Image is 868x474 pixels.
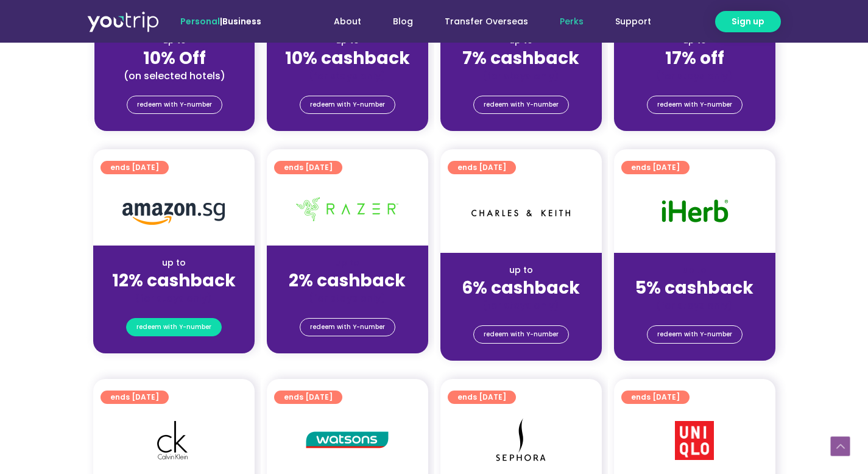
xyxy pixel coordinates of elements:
[657,96,732,113] span: redeem with Y-number
[294,10,667,33] nav: Menu
[274,161,342,174] a: ends [DATE]
[110,391,159,404] span: ends [DATE]
[473,96,569,114] a: redeem with Y-number
[127,96,222,114] a: redeem with Y-number
[544,10,599,33] a: Perks
[462,46,579,70] strong: 7% cashback
[484,96,559,113] span: redeem with Y-number
[112,269,236,292] strong: 12% cashback
[103,292,245,305] div: (for stays only)
[180,15,261,27] span: |
[621,161,690,174] a: ends [DATE]
[624,69,766,82] div: (for stays only)
[657,326,732,343] span: redeem with Y-number
[631,161,680,174] span: ends [DATE]
[277,256,418,269] div: up to
[624,299,766,312] div: (for stays only)
[665,46,724,70] strong: 17% off
[473,325,569,344] a: redeem with Y-number
[310,96,385,113] span: redeem with Y-number
[450,264,592,277] div: up to
[457,391,506,404] span: ends [DATE]
[126,318,222,336] a: redeem with Y-number
[462,276,580,300] strong: 6% cashback
[429,10,544,33] a: Transfer Overseas
[143,46,206,70] strong: 10% Off
[300,96,395,114] a: redeem with Y-number
[136,319,211,336] span: redeem with Y-number
[318,10,377,33] a: About
[103,256,245,269] div: up to
[448,161,516,174] a: ends [DATE]
[599,10,667,33] a: Support
[624,264,766,277] div: up to
[101,391,169,404] a: ends [DATE]
[647,325,743,344] a: redeem with Y-number
[137,96,212,113] span: redeem with Y-number
[450,69,592,82] div: (for stays only)
[222,15,261,27] a: Business
[621,391,690,404] a: ends [DATE]
[104,69,245,82] div: (on selected hotels)
[715,11,781,32] a: Sign up
[289,269,406,292] strong: 2% cashback
[732,15,764,28] span: Sign up
[180,15,220,27] span: Personal
[285,46,410,70] strong: 10% cashback
[448,391,516,404] a: ends [DATE]
[647,96,743,114] a: redeem with Y-number
[484,326,559,343] span: redeem with Y-number
[635,276,753,300] strong: 5% cashback
[450,299,592,312] div: (for stays only)
[310,319,385,336] span: redeem with Y-number
[101,161,169,174] a: ends [DATE]
[274,391,342,404] a: ends [DATE]
[110,161,159,174] span: ends [DATE]
[377,10,429,33] a: Blog
[300,318,395,336] a: redeem with Y-number
[284,161,333,174] span: ends [DATE]
[284,391,333,404] span: ends [DATE]
[631,391,680,404] span: ends [DATE]
[277,292,418,305] div: (for stays only)
[457,161,506,174] span: ends [DATE]
[277,69,418,82] div: (for stays only)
